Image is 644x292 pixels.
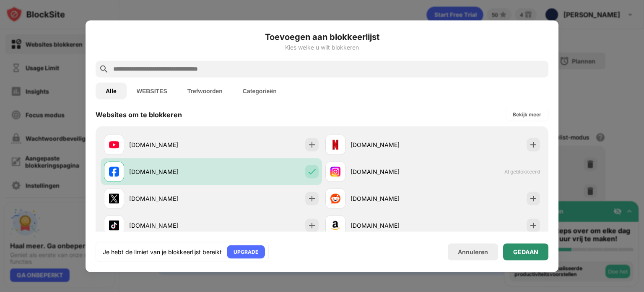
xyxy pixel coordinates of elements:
[96,44,548,50] div: Kies welke u wilt blokkeren
[129,194,211,203] div: [DOMAIN_NAME]
[103,247,222,256] div: Je hebt de limiet van je blokkeerlijst bereikt
[513,248,538,255] div: GEDAAN
[177,82,233,99] button: Trefwoorden
[129,140,211,149] div: [DOMAIN_NAME]
[96,110,182,118] div: Websites om te blokkeren
[96,82,127,99] button: Alle
[330,139,340,150] img: favicons
[330,193,340,203] img: favicons
[330,166,340,176] img: favicons
[458,248,488,255] div: Annuleren
[109,139,119,150] img: favicons
[351,140,433,149] div: [DOMAIN_NAME]
[129,167,211,176] div: [DOMAIN_NAME]
[129,221,211,230] div: [DOMAIN_NAME]
[109,220,119,230] img: favicons
[96,30,548,43] h6: Toevoegen aan blokkeerlijst
[109,193,119,203] img: favicons
[127,82,177,99] button: WEBSITES
[234,247,258,256] div: UPGRADE
[504,168,540,175] span: Al geblokkeerd
[513,110,541,118] div: Bekijk meer
[351,221,433,230] div: [DOMAIN_NAME]
[330,220,340,230] img: favicons
[351,194,433,203] div: [DOMAIN_NAME]
[99,64,109,74] img: search.svg
[351,167,433,176] div: [DOMAIN_NAME]
[109,166,119,176] img: favicons
[233,82,287,99] button: Categorieën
